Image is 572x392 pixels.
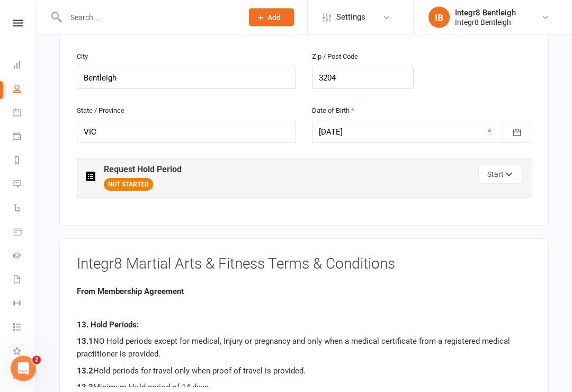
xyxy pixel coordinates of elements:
[104,179,153,191] span: NOT STARTED
[77,287,184,297] b: From Membership Agreement
[13,221,37,245] a: Product Sales
[77,337,93,346] b: 13.1
[267,13,281,22] span: Add
[77,365,531,378] p: Hold periods for travel only when proof of travel is provided.
[77,106,124,117] label: State / Province
[104,165,182,175] h3: Request Hold Period
[428,7,450,28] div: IB
[13,126,37,149] a: Payments
[77,256,531,273] h3: Integr8 Martial Arts & Fitness Terms & Conditions
[13,149,37,173] a: Reports
[455,8,516,17] div: Integr8 Bentleigh
[249,8,294,26] button: Add
[11,356,36,381] iframe: Intercom live chat
[77,335,531,361] p: NO Hold periods except for medical, Injury or pregnancy and only when a medical certificate from ...
[77,52,88,63] label: City
[13,54,37,78] a: Dashboard
[13,102,37,126] a: Calendar
[13,78,37,102] a: People
[312,52,358,63] label: Zip / Post Code
[336,5,365,29] span: Settings
[77,367,93,376] b: 13.2
[455,17,516,27] div: Integr8 Bentleigh
[13,340,37,364] a: What's New
[487,125,491,138] a: ×
[478,165,522,184] button: Start
[62,10,235,25] input: Search...
[32,356,41,364] span: 2
[312,106,354,117] label: Date of Birth
[77,320,139,330] b: 13. Hold Periods:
